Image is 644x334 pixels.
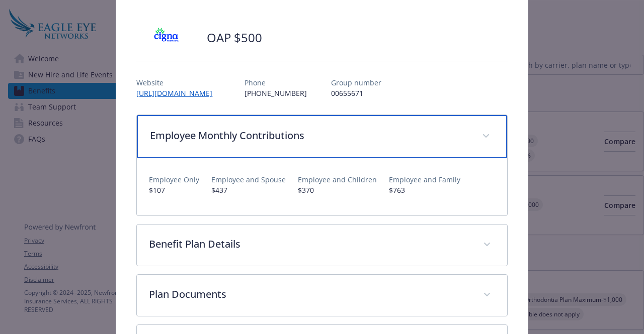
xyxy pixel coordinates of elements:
p: $763 [389,185,460,195]
a: [URL][DOMAIN_NAME] [136,88,220,98]
p: Employee and Family [389,174,460,185]
p: Employee and Children [298,174,377,185]
div: Benefit Plan Details [137,225,507,266]
p: Phone [245,77,307,88]
p: Plan Documents [149,287,470,302]
p: Group number [331,77,381,88]
p: Employee and Spouse [211,174,286,185]
p: $107 [149,185,199,195]
p: Benefit Plan Details [149,237,470,252]
div: Plan Documents [137,275,507,316]
p: Website [136,77,220,88]
p: 00655671 [331,88,381,98]
p: [PHONE_NUMBER] [245,88,307,98]
p: Employee Only [149,174,199,185]
img: CIGNA [136,23,197,53]
div: Employee Monthly Contributions [137,115,507,158]
p: $437 [211,185,286,195]
p: Employee Monthly Contributions [150,128,469,143]
h2: OAP $500 [207,29,262,46]
div: Employee Monthly Contributions [137,158,507,215]
p: $370 [298,185,377,195]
